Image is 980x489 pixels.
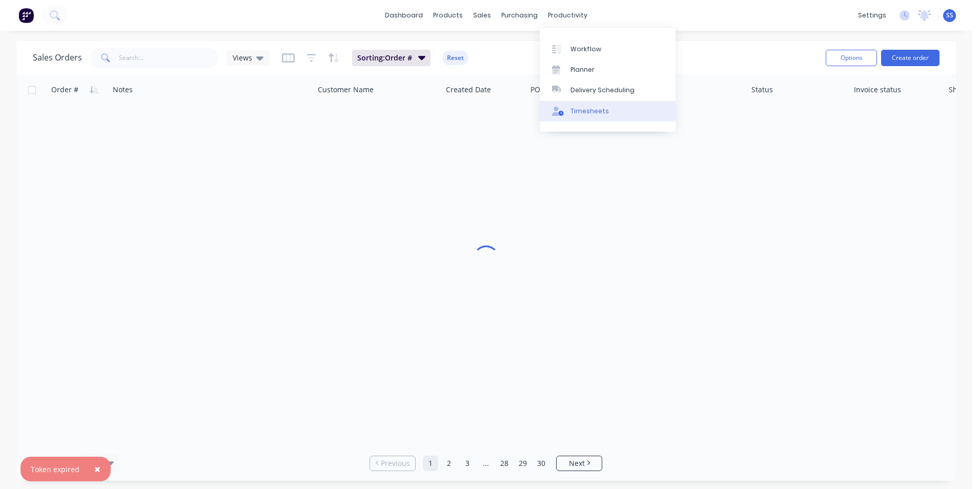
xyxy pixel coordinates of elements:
[854,85,901,95] div: Invoice status
[530,85,547,95] div: PO #
[33,53,82,63] h1: Sales Orders
[428,8,468,23] div: products
[540,80,676,100] a: Delivery Scheduling
[51,85,78,95] div: Order #
[352,50,431,66] button: Sorting:Order #
[441,456,457,471] a: Page 2
[853,8,891,23] div: settings
[113,85,133,95] div: Notes
[496,8,543,23] div: purchasing
[18,8,34,23] img: Factory
[946,11,953,20] span: SS
[381,458,410,468] span: Previous
[460,456,475,471] a: Page 3
[380,8,428,23] a: dashboard
[570,86,635,95] div: Delivery Scheduling
[570,65,595,74] div: Planner
[543,8,593,23] div: productivity
[515,456,530,471] a: Page 29
[365,456,606,471] ul: Pagination
[826,50,877,66] button: Options
[497,456,512,471] a: Page 28
[540,59,676,80] a: Planner
[540,101,676,121] a: Timesheets
[881,50,940,66] button: Create order
[478,456,494,471] a: Jump forward
[446,85,491,95] div: Created Date
[569,458,585,468] span: Next
[570,45,601,54] div: Workflow
[468,8,496,23] div: sales
[370,458,415,468] a: Previous page
[318,85,374,95] div: Customer Name
[570,107,609,116] div: Timesheets
[94,462,100,476] span: ×
[557,458,602,468] a: Next page
[443,51,468,65] button: Reset
[357,53,412,63] span: Sorting: Order #
[31,464,79,475] div: Token expired
[534,456,549,471] a: Page 30
[119,48,219,68] input: Search...
[84,457,111,481] button: Close
[233,52,252,63] span: Views
[751,85,773,95] div: Status
[423,456,438,471] a: Page 1 is your current page
[540,38,676,59] a: Workflow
